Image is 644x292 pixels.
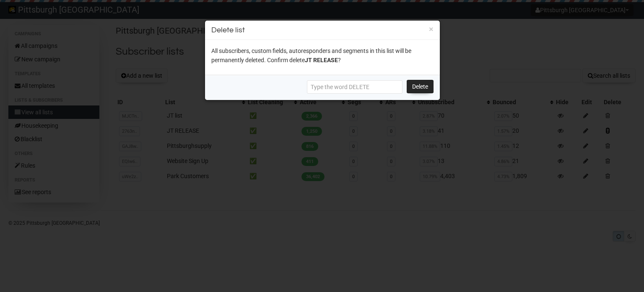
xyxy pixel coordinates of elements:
[211,24,434,36] h3: Delete list
[211,46,434,65] p: All subscribers, custom fields, autoresponders and segments in this list will be permanently dele...
[305,57,338,63] span: JT RELEASE
[429,25,434,33] button: ×
[407,80,434,93] a: Delete
[307,80,402,94] input: Type the word DELETE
